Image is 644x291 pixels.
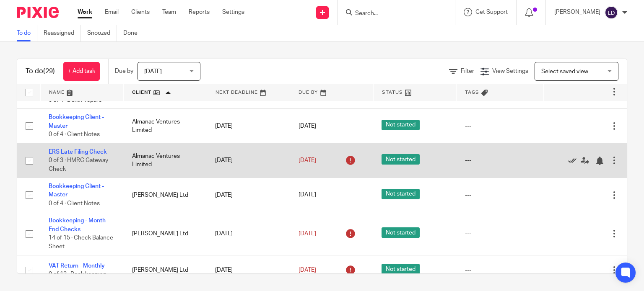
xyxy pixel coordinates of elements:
div: --- [465,229,535,238]
div: --- [465,191,535,199]
span: [DATE] [299,123,316,129]
span: Not started [382,227,420,238]
td: [PERSON_NAME] Ltd [124,178,207,212]
h1: To do [26,67,55,76]
a: Email [105,8,119,16]
span: 0 of 4 · Client Notes [49,131,100,137]
span: (29) [43,68,55,75]
a: Work [78,8,92,16]
span: Not started [382,154,420,165]
a: Mark as done [568,156,581,165]
img: svg%3E [605,6,618,19]
td: [PERSON_NAME] Ltd [124,212,207,255]
span: 0 of 4 · Client Notes [49,201,100,206]
p: Due by [115,67,133,75]
td: [DATE] [207,143,290,178]
span: Get Support [475,9,508,15]
td: Almanac Ventures Limited [124,109,207,143]
a: To do [17,25,37,41]
td: [DATE] [207,212,290,255]
span: 14 of 15 · Check Balance Sheet [49,235,113,250]
a: Done [123,25,144,41]
a: VAT Return - Monthly [49,263,105,269]
span: [DATE] [299,157,316,163]
a: Reassigned [44,25,81,41]
a: + Add task [63,62,100,81]
div: --- [465,156,535,165]
span: Not started [382,264,420,274]
input: Search [354,10,430,18]
a: Clients [131,8,150,16]
span: 0 of 12 · Book keeping [49,271,106,277]
span: [DATE] [299,192,316,198]
td: [DATE] [207,109,290,143]
div: --- [465,122,535,130]
span: View Settings [492,68,528,74]
td: [DATE] [207,178,290,212]
span: Not started [382,120,420,130]
a: Bookkeeping - Month End Checks [49,218,106,232]
span: Filter [461,68,474,74]
div: --- [465,266,535,274]
td: Almanac Ventures Limited [124,143,207,178]
a: Reports [189,8,210,16]
a: ERS Late Filing Check [49,149,107,155]
span: Not started [382,189,420,199]
img: Pixie [17,7,59,18]
a: Bookkeeping Client - Master [49,183,104,198]
a: Team [162,8,176,16]
span: [DATE] [144,69,162,75]
span: Select saved view [541,69,588,75]
a: Settings [222,8,244,16]
span: [DATE] [299,267,316,273]
p: [PERSON_NAME] [554,8,600,16]
td: [DATE] [207,255,290,285]
td: [PERSON_NAME] Ltd [124,255,207,285]
a: Snoozed [87,25,117,41]
a: Bookkeeping Client - Master [49,114,104,129]
span: 0 of 3 · HMRC Gateway Check [49,157,108,172]
span: [DATE] [299,231,316,237]
span: Tags [465,90,479,95]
